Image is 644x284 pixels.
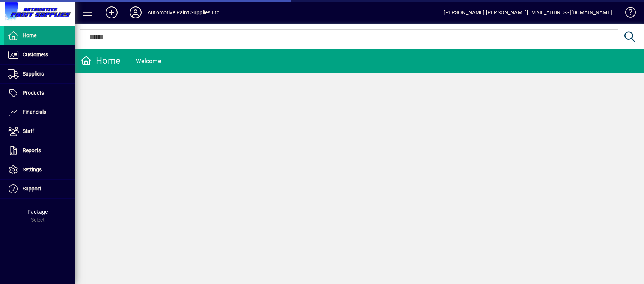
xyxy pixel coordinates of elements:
[4,103,75,122] a: Financials
[27,209,48,215] span: Package
[443,6,612,18] div: [PERSON_NAME] [PERSON_NAME][EMAIL_ADDRESS][DOMAIN_NAME]
[23,71,44,77] span: Suppliers
[4,180,75,198] a: Support
[4,141,75,160] a: Reports
[23,166,42,172] span: Settings
[23,147,41,153] span: Reports
[620,2,635,26] a: Knowledge Base
[4,45,75,64] a: Customers
[23,109,46,115] span: Financials
[136,55,161,67] div: Welcome
[23,186,41,192] span: Support
[23,51,48,57] span: Customers
[100,6,124,19] button: Add
[23,32,36,38] span: Home
[81,55,121,67] div: Home
[23,128,34,134] span: Staff
[4,65,75,83] a: Suppliers
[4,122,75,141] a: Staff
[124,6,148,19] button: Profile
[4,84,75,103] a: Products
[4,160,75,179] a: Settings
[23,90,44,96] span: Products
[148,6,220,18] div: Automotive Paint Supplies Ltd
